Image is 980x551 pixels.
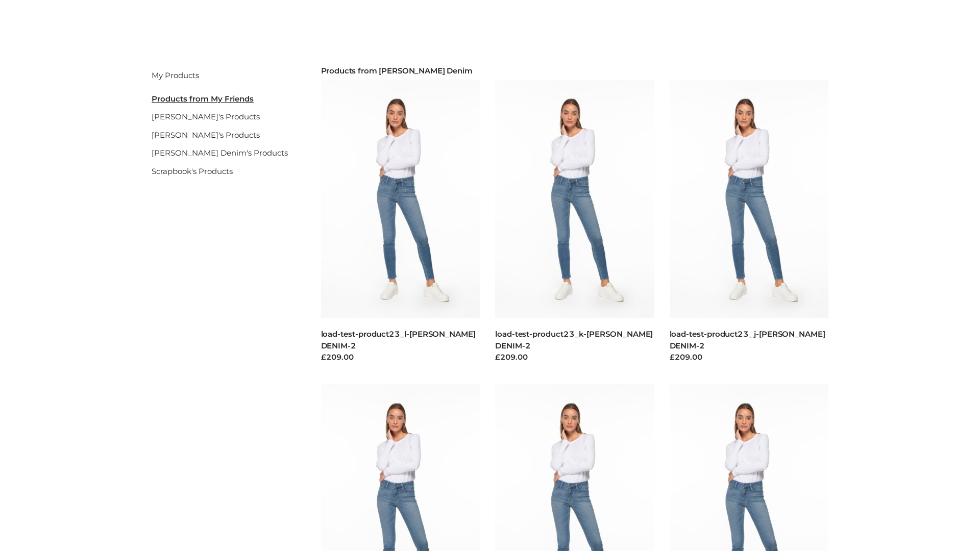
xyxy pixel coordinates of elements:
a: load-test-product23_k-[PERSON_NAME] DENIM-2 [495,329,653,350]
u: Products from My Friends [152,94,254,104]
a: [PERSON_NAME] Denim's Products [152,148,288,158]
a: [PERSON_NAME]'s Products [152,130,260,140]
h2: Products from [PERSON_NAME] Denim [321,66,829,76]
a: [PERSON_NAME]'s Products [152,112,260,121]
a: My Products [152,70,199,80]
a: load-test-product23_j-[PERSON_NAME] DENIM-2 [670,329,825,350]
div: £209.00 [321,352,480,363]
a: Scrapbook's Products [152,166,233,176]
div: £209.00 [670,352,829,363]
div: £209.00 [495,352,654,363]
a: load-test-product23_l-[PERSON_NAME] DENIM-2 [321,329,476,350]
